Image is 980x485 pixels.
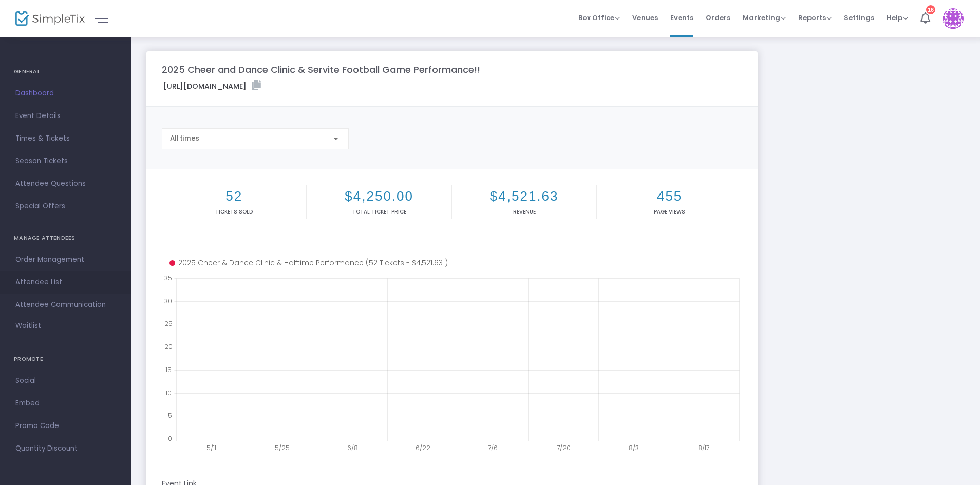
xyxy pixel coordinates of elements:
span: Box Office [578,13,620,23]
p: Tickets sold [164,208,304,216]
text: 5 [168,411,172,420]
div: 16 [926,5,935,14]
p: Page Views [599,208,740,216]
span: Events [670,5,693,31]
span: Dashboard [15,87,116,100]
text: 5/11 [206,443,216,452]
text: 15 [165,365,172,374]
m-panel-title: 2025 Cheer and Dance Clinic & Servite Football Game Performance!! [162,63,480,76]
span: Orders [706,5,730,31]
h4: GENERAL [14,62,117,82]
span: Order Management [15,253,116,266]
span: Waitlist [15,321,41,331]
span: Embed [15,397,116,410]
h2: 52 [164,188,304,204]
span: Social [15,374,116,387]
text: 30 [164,296,172,305]
h4: PROMOTE [14,349,117,370]
text: 7/20 [557,443,571,452]
h2: 455 [599,188,740,204]
p: Revenue [454,208,594,216]
span: Season Tickets [15,154,116,168]
span: Reports [798,13,832,23]
text: 5/25 [275,443,290,452]
text: 35 [164,274,172,282]
text: 6/8 [347,443,358,452]
span: Quantity Discount [15,442,116,455]
span: Attendee Communication [15,298,116,312]
span: Marketing [743,13,786,23]
text: 8/3 [629,443,639,452]
span: Attendee List [15,276,116,289]
span: All times [170,134,199,142]
span: Event Details [15,109,116,123]
span: Help [887,13,908,23]
span: Times & Tickets [15,132,116,145]
p: Total Ticket Price [309,208,449,216]
span: Attendee Questions [15,177,116,190]
label: [URL][DOMAIN_NAME] [163,80,261,92]
h2: $4,521.63 [454,188,594,204]
text: 20 [164,342,173,351]
span: Special Offers [15,200,116,213]
text: 25 [164,319,173,328]
text: 10 [165,388,172,397]
span: Venues [632,5,658,31]
h4: MANAGE ATTENDEES [14,228,117,248]
text: 7/6 [488,443,498,452]
text: 0 [168,434,172,443]
span: Promo Code [15,419,116,433]
text: 6/22 [416,443,430,452]
text: 8/17 [698,443,709,452]
span: Settings [844,5,874,31]
h2: $4,250.00 [309,188,449,204]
